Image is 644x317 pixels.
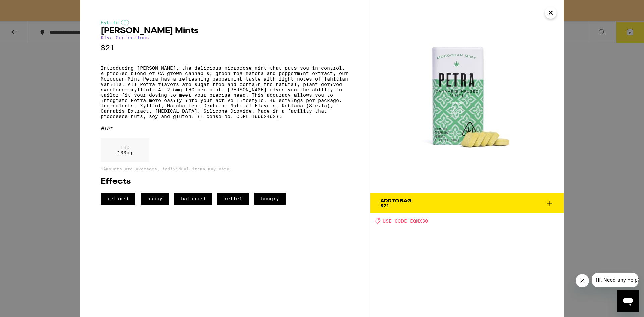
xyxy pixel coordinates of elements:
[254,193,286,205] span: hungry
[545,7,557,19] button: Close
[101,167,350,171] p: *Amounts are averages, individual items may vary.
[141,193,169,205] span: happy
[101,138,149,162] div: 100 mg
[101,193,135,205] span: relaxed
[383,218,428,224] span: USE CODE EQNX30
[370,193,563,213] button: Add To Bag$21
[174,193,212,205] span: balanced
[101,35,149,40] a: Kiva Confections
[4,5,48,10] span: Hi. Need any help?
[121,20,129,25] img: hybridColor.svg
[592,273,639,287] iframe: Message from company
[101,126,350,131] div: Mint
[101,178,350,186] h2: Effects
[217,193,249,205] span: relief
[380,199,411,203] div: Add To Bag
[101,27,350,35] h2: [PERSON_NAME] Mints
[117,145,132,150] p: THC
[101,44,350,52] p: $21
[101,20,350,25] div: Hybrid
[576,274,589,287] iframe: Close message
[101,65,350,119] p: Introducing [PERSON_NAME], the delicious microdose mint that puts you in control. A precise blend...
[380,203,389,208] span: $21
[617,290,639,312] iframe: Button to launch messaging window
